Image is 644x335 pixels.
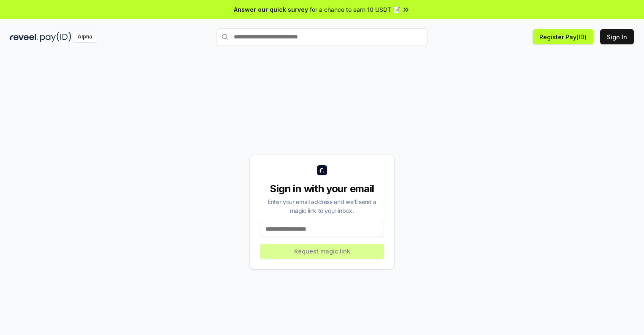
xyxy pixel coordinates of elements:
img: logo_small [317,165,327,175]
img: pay_id [40,32,71,42]
img: reveel_dark [10,32,38,42]
span: Answer our quick survey [234,5,308,14]
div: Enter your email address and we’ll send a magic link to your inbox. [260,197,384,215]
span: for a chance to earn 10 USDT 📝 [310,5,400,14]
div: Sign in with your email [260,182,384,196]
div: Alpha [73,32,97,42]
button: Register Pay(ID) [533,29,593,44]
button: Sign In [600,29,634,44]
